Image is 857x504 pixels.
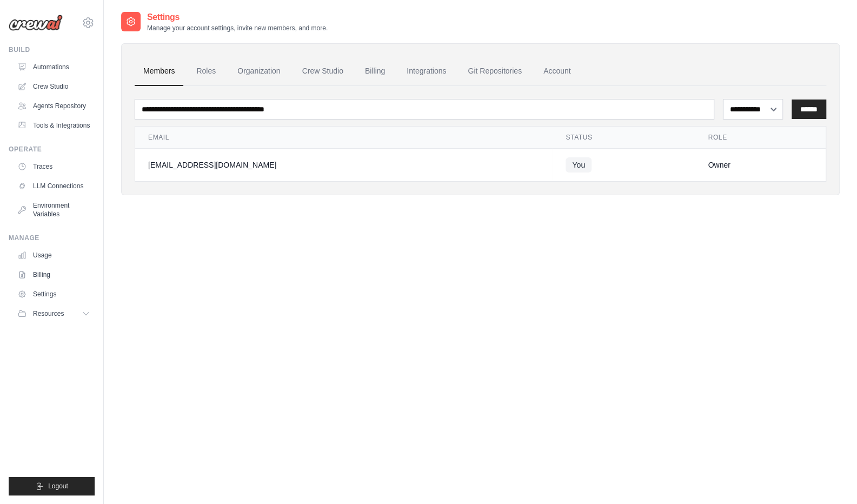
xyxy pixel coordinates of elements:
[13,197,95,223] a: Environment Variables
[13,117,95,134] a: Tools & Integrations
[535,57,580,86] a: Account
[13,177,95,195] a: LLM Connections
[13,247,95,264] a: Usage
[229,57,289,86] a: Organization
[148,160,540,170] div: [EMAIL_ADDRESS][DOMAIN_NAME]
[188,57,224,86] a: Roles
[48,482,68,490] span: Logout
[13,305,95,322] button: Resources
[147,24,328,32] p: Manage your account settings, invite new members, and more.
[9,15,63,31] img: Logo
[33,309,64,318] span: Resources
[147,11,328,24] h2: Settings
[294,57,352,86] a: Crew Studio
[566,157,592,173] span: You
[708,160,813,170] div: Owner
[13,286,95,303] a: Settings
[135,57,183,86] a: Members
[9,477,95,495] button: Logout
[459,57,530,86] a: Git Repositories
[695,127,826,149] th: Role
[398,57,455,86] a: Integrations
[9,45,95,54] div: Build
[13,58,95,76] a: Automations
[9,234,95,242] div: Manage
[13,158,95,175] a: Traces
[13,97,95,115] a: Agents Repository
[13,78,95,95] a: Crew Studio
[13,266,95,283] a: Billing
[553,127,695,149] th: Status
[9,145,95,154] div: Operate
[356,57,394,86] a: Billing
[135,127,553,149] th: Email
